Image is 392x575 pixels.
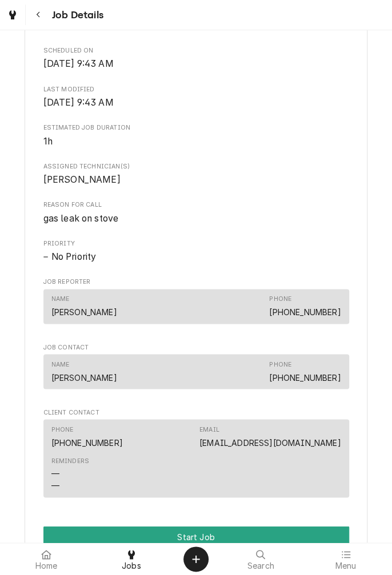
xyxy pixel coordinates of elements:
[28,5,49,25] button: Navigate back
[51,479,59,491] div: —
[43,278,349,329] div: Job Reporter
[43,212,349,226] span: Reason For Call
[43,20,112,31] span: [DATE] 1:00 PM
[43,408,349,502] div: Client Contact
[43,46,349,71] div: Scheduled On
[2,5,23,25] a: Go to Jobs
[43,200,349,225] div: Reason For Call
[43,278,349,287] span: Job Reporter
[51,306,117,318] div: [PERSON_NAME]
[43,85,349,110] div: Last Modified
[43,354,349,389] div: Contact
[247,561,274,570] span: Search
[43,526,349,547] button: Start Job
[183,546,209,572] button: Create Object
[43,526,349,547] div: Button Group Row
[43,250,349,264] span: Priority
[43,343,349,352] span: Job Contact
[269,360,341,383] div: Phone
[51,371,117,383] div: [PERSON_NAME]
[43,239,349,264] div: Priority
[43,250,349,264] div: No Priority
[51,360,70,369] div: Name
[43,173,349,187] span: Assigned Technician(s)
[43,85,349,94] span: Last Modified
[51,360,117,383] div: Name
[43,174,121,185] span: [PERSON_NAME]
[219,545,303,573] a: Search
[269,295,341,317] div: Phone
[43,136,53,147] span: 1h
[35,561,58,570] span: Home
[43,162,349,171] span: Assigned Technician(s)
[49,7,103,23] span: Job Details
[51,467,59,479] div: —
[269,372,341,382] a: [PHONE_NUMBER]
[335,561,356,570] span: Menu
[51,425,123,448] div: Phone
[51,295,117,317] div: Name
[43,408,349,417] span: Client Contact
[43,213,119,224] span: gas leak on stove
[43,239,349,248] span: Priority
[43,289,349,329] div: Job Reporter List
[51,456,89,465] div: Reminders
[304,545,388,573] a: Menu
[5,545,89,573] a: Home
[43,135,349,148] span: Estimated Job Duration
[122,561,141,570] span: Jobs
[43,162,349,187] div: Assigned Technician(s)
[269,360,291,369] div: Phone
[43,419,349,497] div: Contact
[43,96,349,110] span: Last Modified
[199,425,341,448] div: Email
[43,343,349,394] div: Job Contact
[43,289,349,324] div: Contact
[51,456,89,491] div: Reminders
[269,307,341,317] a: [PHONE_NUMBER]
[43,123,349,148] div: Estimated Job Duration
[43,97,114,108] span: [DATE] 9:43 AM
[43,57,349,71] span: Scheduled On
[90,545,174,573] a: Jobs
[199,425,219,434] div: Email
[199,437,341,447] a: [EMAIL_ADDRESS][DOMAIN_NAME]
[269,295,291,304] div: Phone
[51,425,74,434] div: Phone
[43,200,349,210] span: Reason For Call
[43,419,349,502] div: Client Contact List
[43,354,349,394] div: Job Contact List
[51,295,70,304] div: Name
[43,123,349,132] span: Estimated Job Duration
[43,58,114,69] span: [DATE] 9:43 AM
[43,46,349,55] span: Scheduled On
[51,437,123,447] a: [PHONE_NUMBER]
